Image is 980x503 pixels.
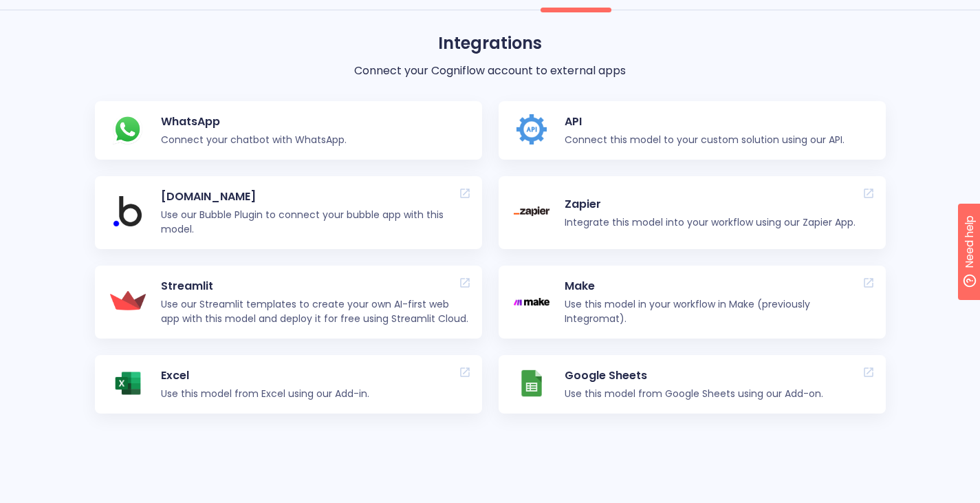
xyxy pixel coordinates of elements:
p: Google Sheets [565,367,823,384]
p: Connect your Cogniflow account to external apps [95,63,886,79]
img: Google Sheets [516,368,547,398]
p: Make [565,278,873,295]
a: MakeMakeUse this model in your workflow in Make (previously Integromat). [499,266,886,339]
p: API [565,114,845,130]
a: Google SheetsGoogle SheetsUse this model from Google Sheets using our Add-on. [499,355,886,414]
p: Excel [161,367,369,384]
p: Use this model from Google Sheets using our Add-on. [565,387,823,401]
p: Use this model in your workflow in Make (previously Integromat). [565,297,873,326]
p: Integrations [95,31,886,56]
p: WhatsApp [161,114,347,130]
a: ExcelExcelUse this model from Excel using our Add-in. [95,355,482,414]
img: API [516,114,547,145]
a: StreamlitStreamlitUse our Streamlit templates to create your own AI-first web app with this model... [95,266,482,339]
a: Bubble.io[DOMAIN_NAME]Use our Bubble Plugin to connect your bubble app with this model. [95,176,482,249]
p: Streamlit [161,278,470,295]
p: Use this model from Excel using our Add-in. [161,387,369,401]
img: Excel [113,368,143,398]
img: Make [514,298,549,306]
img: Bubble.io [113,196,142,226]
span: Need help [32,3,85,20]
img: Zapier [514,206,549,216]
p: Connect this model to your custom solution using our API. [565,133,845,147]
p: Connect your chatbot with WhatsApp. [161,133,347,147]
p: Use our Streamlit templates to create your own AI-first web app with this model and deploy it for... [161,297,470,326]
p: Integrate this model into your workflow using our Zapier App. [565,215,856,230]
img: Streamlit [110,291,146,311]
p: Use our Bubble Plugin to connect your bubble app with this model. [161,208,470,237]
img: WhatsApp [113,114,143,145]
a: ZapierZapierIntegrate this model into your workflow using our Zapier App. [499,176,886,249]
p: [DOMAIN_NAME] [161,189,470,205]
p: Zapier [565,196,856,213]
